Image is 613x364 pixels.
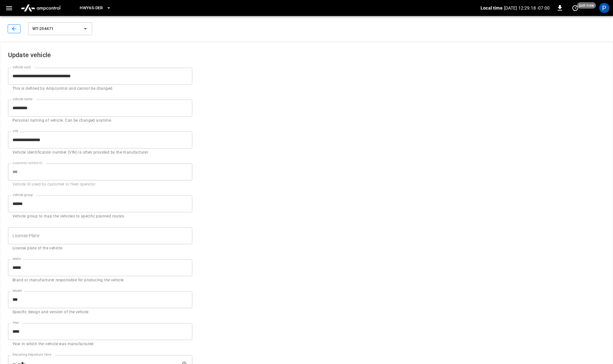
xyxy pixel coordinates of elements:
[577,2,596,9] span: just now
[12,256,21,262] label: Make
[12,97,33,102] label: Vehicle name
[12,320,19,325] label: Year
[32,25,80,33] span: WT-254471
[8,50,192,60] h6: Update vehicle
[12,86,188,92] p: This is defined by Ampcontrol and cannot be changed.
[12,352,51,357] label: Recurring Departure Time
[28,22,92,35] button: WT-254471
[12,277,188,284] p: Brand or manufacturer responsible for producing the vehicle
[18,2,63,14] img: ampcontrol.io logo
[599,3,609,13] div: profile-icon
[504,5,550,11] p: [DATE] 12:29:18 -07:00
[12,118,188,124] p: Personal naming of vehicle. Can be changed anytime.
[12,193,33,198] label: Vehicle group
[570,3,580,13] button: set refresh interval
[12,213,188,220] p: Vehicle group to map the vehicles to specific planned routes.
[12,288,22,293] label: Model
[12,309,188,315] p: Specific design and version of the vehicle
[12,341,188,347] p: Year in which the vehicle was manufactured
[12,181,188,188] p: Vehicle ID used by customer or fleet operator.
[12,161,42,166] label: Customer vehicle ID
[80,4,103,12] span: HWY65-DER
[12,129,18,134] label: VIN
[12,149,188,156] p: Vehicle identification number (VIN) is often provided by the manufacturer.
[12,245,188,252] p: License plate of the vehicle.
[77,2,114,14] button: HWY65-DER
[481,5,503,11] p: Local time
[12,65,31,70] label: Vehicle uuid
